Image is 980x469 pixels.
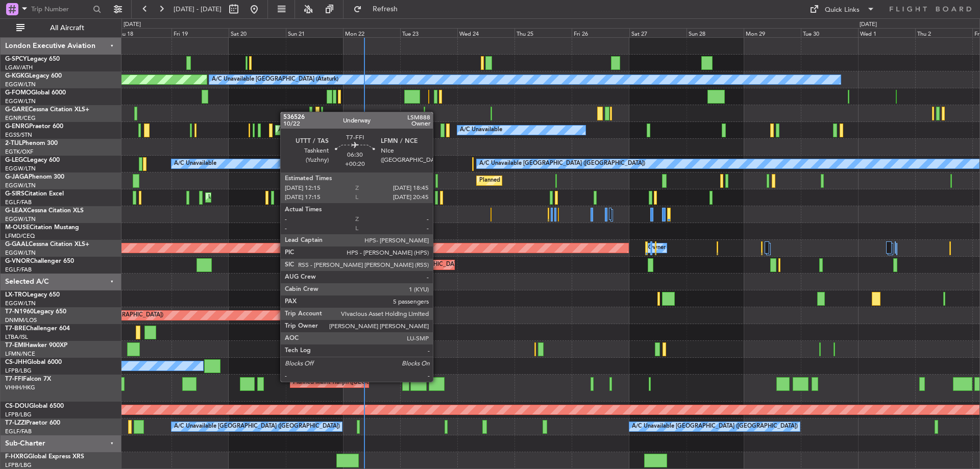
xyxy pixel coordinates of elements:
[5,157,60,163] a: G-LEGCLegacy 600
[5,191,64,197] a: G-SIRSCitation Excel
[5,376,23,382] span: T7-FFI
[5,165,36,172] a: EGGW/LTN
[229,28,286,37] div: Sat 20
[5,124,29,130] span: G-ENRG
[5,73,62,79] a: G-KGKGLegacy 600
[5,428,32,435] a: EGLF/FAB
[5,326,70,332] a: T7-BREChallenger 604
[5,384,35,391] a: VHHH/HKG
[5,309,34,315] span: T7-N1960
[860,20,877,29] div: [DATE]
[5,350,35,358] a: LFMN/NCE
[5,225,30,231] span: M-OUSE
[514,28,572,37] div: Thu 25
[278,122,393,138] div: AOG Maint London ([GEOGRAPHIC_DATA])
[5,258,30,264] span: G-VNOR
[174,156,216,171] div: A/C Unavailable
[364,6,407,13] span: Refresh
[648,240,666,256] div: Owner
[5,333,28,341] a: LTBA/ISL
[5,157,27,163] span: G-LEGC
[5,73,29,79] span: G-KGKG
[5,454,28,460] span: F-HXRG
[11,20,111,36] button: All Aircraft
[364,257,525,273] div: Planned Maint [GEOGRAPHIC_DATA] ([GEOGRAPHIC_DATA])
[5,174,64,180] a: G-JAGAPhenom 300
[5,403,64,409] a: CS-DOUGlobal 6500
[124,20,141,29] div: [DATE]
[479,173,640,188] div: Planned Maint [GEOGRAPHIC_DATA] ([GEOGRAPHIC_DATA])
[479,156,645,171] div: A/C Unavailable [GEOGRAPHIC_DATA] ([GEOGRAPHIC_DATA])
[27,24,108,32] span: All Aircraft
[5,199,32,206] a: EGLF/FAB
[5,64,33,71] a: LGAV/ATH
[5,461,32,469] a: LFPB/LBG
[5,81,36,88] a: EGGW/LTN
[286,28,343,37] div: Sun 21
[5,140,22,146] span: 2-TIJL
[5,208,27,214] span: G-LEAX
[5,249,36,257] a: EGGW/LTN
[5,376,51,382] a: T7-FFIFalcon 7X
[208,190,376,205] div: Unplanned Maint [GEOGRAPHIC_DATA] ([GEOGRAPHIC_DATA])
[5,131,32,139] a: EGSS/STN
[293,375,412,390] div: Planned Maint Tianjin ([GEOGRAPHIC_DATA])
[5,90,31,96] span: G-FOMO
[31,2,90,17] input: Trip Number
[5,266,32,274] a: EGLF/FAB
[825,5,860,15] div: Quick Links
[460,122,502,138] div: A/C Unavailable
[343,28,400,37] div: Mon 22
[5,225,79,231] a: M-OUSECitation Mustang
[915,28,972,37] div: Thu 2
[400,28,457,37] div: Tue 23
[5,56,27,62] span: G-SPCY
[5,300,36,307] a: EGGW/LTN
[5,97,36,105] a: EGGW/LTN
[212,72,338,87] div: A/C Unavailable [GEOGRAPHIC_DATA] (Ataturk)
[5,232,35,240] a: LFMD/CEQ
[5,411,32,418] a: LFPB/LBG
[5,241,29,248] span: G-GAAL
[5,107,29,113] span: G-GARE
[5,342,25,349] span: T7-EMI
[5,359,62,365] a: CS-JHHGlobal 6000
[5,342,67,349] a: T7-EMIHawker 900XP
[349,1,410,17] button: Refresh
[5,316,37,324] a: DNMM/LOS
[457,28,514,37] div: Wed 24
[5,420,26,426] span: T7-LZZI
[174,5,222,14] span: [DATE] - [DATE]
[687,28,744,37] div: Sun 28
[5,124,63,130] a: G-ENRGPraetor 600
[801,28,858,37] div: Tue 30
[629,28,687,37] div: Sat 27
[5,309,66,315] a: T7-N1960Legacy 650
[5,258,74,264] a: G-VNORChallenger 650
[5,90,66,96] a: G-FOMOGlobal 6000
[572,28,629,37] div: Fri 26
[5,215,36,223] a: EGGW/LTN
[5,140,58,146] a: 2-TIJLPhenom 300
[744,28,801,37] div: Mon 29
[5,56,60,62] a: G-SPCYLegacy 650
[114,28,171,37] div: Thu 18
[5,359,27,365] span: CS-JHH
[171,28,229,37] div: Fri 19
[370,341,467,357] div: Planned Maint [GEOGRAPHIC_DATA]
[174,419,340,434] div: A/C Unavailable [GEOGRAPHIC_DATA] ([GEOGRAPHIC_DATA])
[858,28,915,37] div: Wed 1
[5,326,26,332] span: T7-BRE
[5,114,36,122] a: EGNR/CEG
[5,107,89,113] a: G-GARECessna Citation XLS+
[5,182,36,189] a: EGGW/LTN
[632,419,798,434] div: A/C Unavailable [GEOGRAPHIC_DATA] ([GEOGRAPHIC_DATA])
[5,367,32,375] a: LFPB/LBG
[5,241,89,248] a: G-GAALCessna Citation XLS+
[5,454,84,460] a: F-HXRGGlobal Express XRS
[5,174,29,180] span: G-JAGA
[5,420,60,426] a: T7-LZZIPraetor 600
[5,191,24,197] span: G-SIRS
[804,1,880,17] button: Quick Links
[5,403,29,409] span: CS-DOU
